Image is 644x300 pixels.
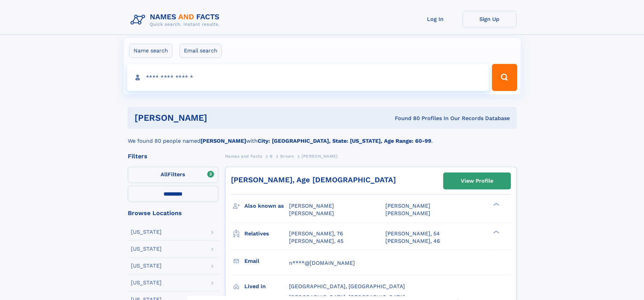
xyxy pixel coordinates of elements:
[131,263,162,269] div: [US_STATE]
[231,176,396,184] a: [PERSON_NAME], Age [DEMOGRAPHIC_DATA]
[289,230,343,237] a: [PERSON_NAME], 76
[461,173,493,189] div: View Profile
[244,228,289,239] h3: Relatives
[128,153,218,159] div: Filters
[289,203,334,209] span: [PERSON_NAME]
[244,281,289,292] h3: Lived in
[492,230,500,234] div: ❯
[128,11,225,29] img: Logo Names and Facts
[258,138,431,144] b: City: [GEOGRAPHIC_DATA], State: [US_STATE], Age Range: 60-99
[128,210,218,216] div: Browse Locations
[385,230,440,237] a: [PERSON_NAME], 54
[302,154,338,159] span: [PERSON_NAME]
[385,203,430,209] span: [PERSON_NAME]
[270,154,273,159] span: B
[444,173,510,189] a: View Profile
[301,115,510,122] div: Found 80 Profiles In Our Records Database
[244,200,289,212] h3: Also known as
[225,152,262,160] a: Names and Facts
[492,202,500,207] div: ❯
[131,280,162,285] div: [US_STATE]
[280,152,294,160] a: Brown
[129,44,172,58] label: Name search
[127,64,489,91] input: search input
[289,210,334,216] span: [PERSON_NAME]
[161,171,168,178] span: All
[289,237,343,245] a: [PERSON_NAME], 45
[200,138,246,144] b: [PERSON_NAME]
[135,114,301,122] h1: [PERSON_NAME]
[180,44,222,58] label: Email search
[244,255,289,267] h3: Email
[128,167,218,183] label: Filters
[385,210,430,216] span: [PERSON_NAME]
[385,237,440,245] a: [PERSON_NAME], 46
[128,129,517,145] div: We found 80 people named with .
[131,229,162,235] div: [US_STATE]
[280,154,294,159] span: Brown
[289,283,405,290] span: [GEOGRAPHIC_DATA], [GEOGRAPHIC_DATA]
[270,152,273,160] a: B
[131,246,162,252] div: [US_STATE]
[462,11,517,27] a: Sign Up
[492,64,517,91] button: Search Button
[408,11,462,27] a: Log In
